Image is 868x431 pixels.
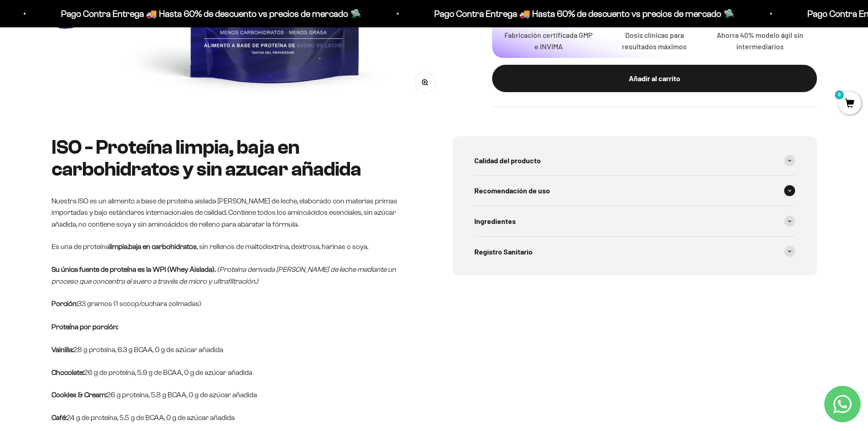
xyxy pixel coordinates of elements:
span: Ingredientes [474,215,516,227]
mark: 0 [834,89,845,100]
strong: Su única fuente de proteína es la WPI (Whey Aislada). [51,265,216,273]
strong: limpia [109,243,128,250]
p: 26 g de proteína, 5.9 g de BCAA, 0 g de azúcar añadida [51,367,416,379]
summary: Ingredientes [474,206,795,236]
p: 26 g proteína, 5.8 g BCAA, 0 g de azúcar añadida [51,389,416,401]
p: Fabricación certificada GMP e INVIMA [503,29,594,52]
div: Añadir al carrito [510,73,799,84]
span: Calidad del producto [474,155,541,166]
a: 0 [838,99,861,109]
em: (Proteína derivada [PERSON_NAME] de leche mediante un proceso que concentra el suero a través de ... [51,265,396,285]
span: Registro Sanitario [474,246,533,258]
p: Pago Contra Entrega 🚚 Hasta 60% de descuento vs precios de mercado 🛸 [432,6,733,21]
strong: Café: [51,414,67,421]
summary: Registro Sanitario [474,237,795,267]
h2: ISO - Proteína limpia, baja en carbohidratos y sin azucar añadida [51,136,416,181]
strong: Vainilla: [51,346,73,353]
strong: baja en carbohidratos [128,243,197,250]
button: Añadir al carrito [492,65,817,92]
p: Es una de proteína , , sin rellenos de maltodextrina, dextrosa, harinas o soya. [51,241,416,253]
span: Enviar [149,137,188,152]
p: Dosis clínicas para resultados máximos [609,29,700,52]
div: Un mejor precio [11,116,189,132]
summary: Calidad del producto [474,145,795,176]
strong: Proteína por porción: [51,323,118,331]
div: Reseñas de otros clientes [11,62,189,78]
summary: Recomendación de uso [474,176,795,206]
span: Recomendación de uso [474,185,550,197]
div: Más información sobre los ingredientes [11,43,189,59]
strong: Porción: [51,300,77,307]
strong: Chocolate: [51,369,84,376]
p: Ahorra 40% modelo ágil sin intermediarios [714,29,806,52]
p: 24 g de proteína, 5.5 g de BCAA, 0 g de azúcar añadida [51,412,416,424]
div: Un video del producto [11,98,189,114]
strong: Cookies & Cream: [51,391,107,399]
p: ¿Qué te haría sentir más seguro de comprar este producto? [11,15,189,36]
p: 28 g proteína, 6.3 g BCAA, 0 g de azúcar añadida [51,344,416,356]
button: Enviar [148,137,189,152]
div: Una promoción especial [11,80,189,96]
p: Nuestra ISO es un alimento a base de proteína aislada [PERSON_NAME] de leche, elaborado con mater... [51,195,416,230]
p: 33 gramos (1 scoop/cuchara colmadas) [51,298,416,333]
p: Pago Contra Entrega 🚚 Hasta 60% de descuento vs precios de mercado 🛸 [59,6,360,21]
